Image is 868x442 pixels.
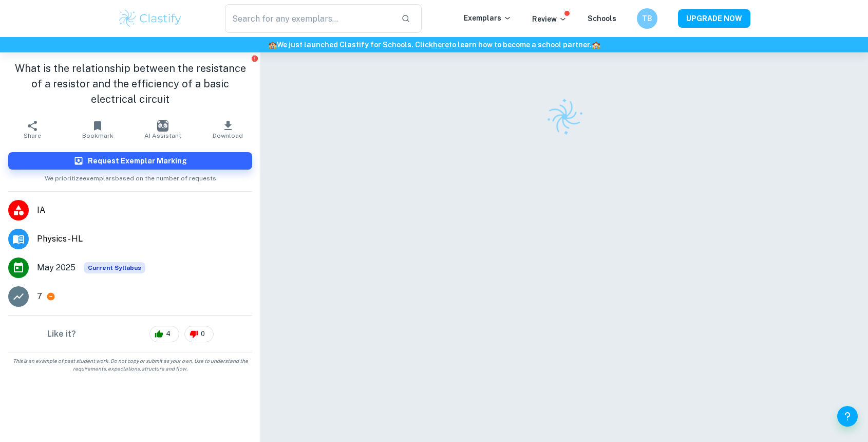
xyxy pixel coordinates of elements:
button: Bookmark [65,115,130,144]
button: Download [195,115,260,144]
button: TB [637,8,657,29]
button: Report issue [251,54,258,62]
button: UPGRADE NOW [678,9,750,28]
div: This exemplar is based on the current syllabus. Feel free to refer to it for inspiration/ideas wh... [84,262,145,273]
span: 4 [160,329,176,339]
span: May 2025 [37,262,76,274]
button: Help and Feedback [837,406,858,427]
span: IA [37,204,252,216]
button: AI Assistant [130,115,196,144]
h6: Request Exemplar Marking [88,155,187,167]
input: Search for any exemplars... [225,4,393,33]
h1: What is the relationship between the resistance of a resistor and the efficiency of a basic elect... [8,61,252,107]
span: Current Syllabus [84,262,145,273]
img: Clastify logo [118,8,183,29]
span: 🏫 [592,41,600,49]
span: 0 [195,329,211,339]
img: AI Assistant [157,120,168,132]
button: Request Exemplar Marking [8,152,252,170]
h6: Like it? [47,328,76,340]
h6: TB [641,13,653,24]
span: Physics - HL [37,233,252,245]
span: This is an example of past student work. Do not copy or submit as your own. Use to understand the... [4,357,256,373]
span: We prioritize exemplars based on the number of requests [45,170,216,183]
span: Download [213,132,243,139]
span: AI Assistant [144,132,181,139]
img: Clastify logo [539,91,589,142]
div: 0 [184,326,214,342]
a: Schools [588,14,616,23]
span: Bookmark [82,132,114,139]
p: Exemplars [464,12,512,24]
a: here [433,41,449,49]
p: 7 [37,290,42,303]
p: Review [532,13,567,25]
span: 🏫 [268,41,277,49]
h6: We just launched Clastify for Schools. Click to learn how to become a school partner. [2,39,866,50]
span: Share [24,132,41,139]
div: 4 [149,326,179,342]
